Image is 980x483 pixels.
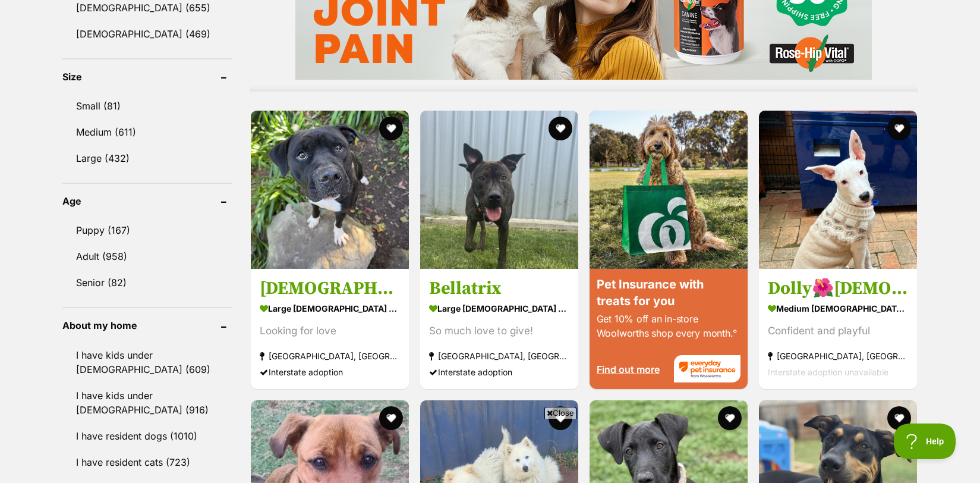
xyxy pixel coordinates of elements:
div: Confident and playful [768,323,908,339]
a: I have resident dogs (1010) [62,424,232,448]
iframe: Advertisement [274,424,707,477]
a: [DEMOGRAPHIC_DATA] (469) [62,21,232,46]
a: Dolly🌺[DEMOGRAPHIC_DATA] cattle dog x bull terrier medium [DEMOGRAPHIC_DATA] Dog Confident and pl... [759,268,917,389]
button: favourite [718,406,742,430]
button: favourite [887,117,911,140]
strong: [GEOGRAPHIC_DATA], [GEOGRAPHIC_DATA] [768,348,908,364]
a: Adult (958) [62,244,232,269]
strong: medium [DEMOGRAPHIC_DATA] Dog [768,300,908,317]
button: favourite [549,117,572,140]
img: Dolly🌺6 month old cattle dog x bull terrier - Australian Cattle Dog x Bull Terrier Dog [759,111,917,269]
img: Zeus - American Staffordshire Terrier Dog [251,111,409,269]
button: favourite [887,406,911,430]
strong: large [DEMOGRAPHIC_DATA] Dog [260,300,400,317]
iframe: Help Scout Beacon - Open [894,424,956,459]
a: Bellatrix large [DEMOGRAPHIC_DATA] Dog So much love to give! [GEOGRAPHIC_DATA], [GEOGRAPHIC_DATA]... [420,268,578,389]
a: I have kids under [DEMOGRAPHIC_DATA] (916) [62,383,232,422]
a: Puppy (167) [62,218,232,243]
div: Interstate adoption [429,364,569,380]
span: Interstate adoption unavailable [768,367,888,377]
h3: Bellatrix [429,277,569,300]
h3: Dolly🌺[DEMOGRAPHIC_DATA] cattle dog x bull terrier [768,277,908,300]
a: Senior (82) [62,270,232,295]
a: Medium (611) [62,120,232,145]
img: Bellatrix - American Staffordshire Terrier Dog [420,111,578,269]
h3: [DEMOGRAPHIC_DATA] [260,277,400,300]
a: [DEMOGRAPHIC_DATA] large [DEMOGRAPHIC_DATA] Dog Looking for love [GEOGRAPHIC_DATA], [GEOGRAPHIC_D... [251,268,409,389]
header: Size [62,71,232,82]
button: favourite [379,406,403,430]
a: I have kids under [DEMOGRAPHIC_DATA] (609) [62,343,232,382]
header: About my home [62,320,232,331]
span: Close [544,407,576,419]
strong: large [DEMOGRAPHIC_DATA] Dog [429,300,569,317]
a: Small (81) [62,93,232,118]
div: Interstate adoption [260,364,400,380]
a: Large (432) [62,146,232,171]
a: I have resident cats (723) [62,450,232,475]
div: So much love to give! [429,323,569,339]
header: Age [62,196,232,206]
strong: [GEOGRAPHIC_DATA], [GEOGRAPHIC_DATA] [429,348,569,364]
strong: [GEOGRAPHIC_DATA], [GEOGRAPHIC_DATA] [260,348,400,364]
div: Looking for love [260,323,400,339]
